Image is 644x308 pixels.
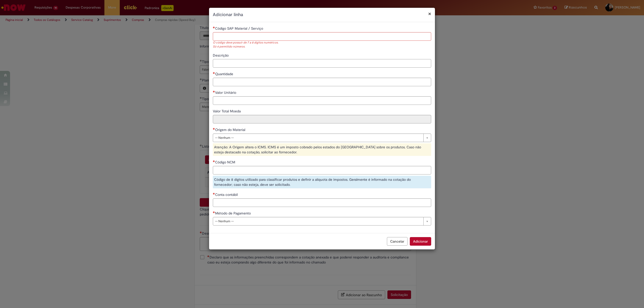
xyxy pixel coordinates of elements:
[213,211,215,213] span: Necessários
[213,128,215,130] span: Necessários
[387,237,408,246] button: Cancelar
[213,45,431,49] div: Só é permitido números.
[215,192,239,197] span: Conta contábil
[215,217,421,225] span: -- Nenhum --
[213,32,431,41] input: Código SAP Material / Serviço
[410,237,431,246] button: Adicionar
[213,198,431,207] input: Conta contábil
[213,26,215,28] span: Necessários
[213,160,215,162] span: Necessários
[213,91,215,93] span: Necessários
[213,72,215,74] span: Necessários
[215,72,234,76] span: Quantidade
[213,96,431,105] input: Valor Unitário
[213,109,242,113] span: Somente leitura - Valor Total Moeda
[213,166,431,174] input: Código NCM
[215,127,246,132] span: Origem do Material
[213,41,431,45] div: O código deve possuir de 7 a 8 dígitos numéricos.
[428,11,431,16] button: Fechar modal
[215,160,236,164] span: Código NCM
[213,193,215,195] span: Necessários
[213,78,431,86] input: Quantidade
[213,53,230,58] span: Descrição
[215,134,421,142] span: -- Nenhum --
[213,12,431,18] h2: Adicionar linha
[215,90,237,95] span: Valor Unitário
[213,59,431,68] input: Descrição
[215,211,252,215] span: Método de Pagamento
[213,115,431,123] input: Valor Total Moeda
[213,176,431,188] div: Código de 8 dígitos utilizado para classificar produtos e definir a alíquota de impostos. Geralme...
[215,26,264,31] span: Código SAP Material / Serviço
[213,143,431,156] div: Atenção: A Origem altera o ICMS. ICMS é um imposto cobrado pelos estados do [GEOGRAPHIC_DATA] sob...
